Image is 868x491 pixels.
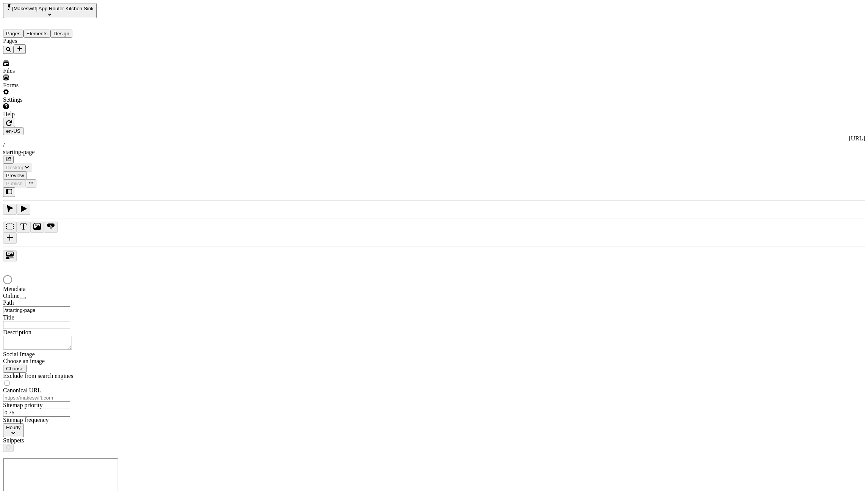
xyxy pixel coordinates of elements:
span: Sitemap frequency [3,417,48,423]
button: Hourly [3,423,24,437]
button: Desktop [3,164,32,172]
span: Publish [6,181,23,186]
span: [Makeswift] App Router Kitchen Sink [12,6,94,11]
input: https://makeswift.com [3,394,70,402]
button: Design [50,30,72,38]
button: Elements [23,30,51,38]
span: Exclude from search engines [3,373,73,379]
span: Social Image [3,351,35,357]
div: [URL] [3,135,865,142]
div: Snippets [3,437,94,444]
button: Pages [3,30,23,38]
div: Metadata [3,286,94,293]
span: Desktop [6,165,25,170]
button: Choose [3,365,27,373]
span: Title [3,314,14,321]
span: Path [3,299,14,306]
div: Help [3,111,108,118]
span: Sitemap priority [3,402,42,408]
button: Image [30,222,44,233]
button: Publish [3,179,26,187]
div: Settings [3,96,108,103]
button: Preview [3,172,27,179]
button: Select site [3,3,97,18]
span: en-US [6,128,20,134]
button: Text [17,222,30,233]
span: Choose [6,366,23,371]
div: starting-page [3,149,865,156]
button: Button [44,222,58,233]
div: Pages [3,38,108,44]
div: Choose an image [3,358,94,365]
div: / [3,142,865,149]
button: Open locale picker [3,127,23,135]
span: Canonical URL [3,387,41,393]
span: Description [3,329,31,335]
div: Forms [3,82,108,89]
button: Box [3,222,17,233]
div: Files [3,68,108,74]
span: Online [3,293,20,299]
button: Add new [14,44,26,54]
span: Preview [6,173,24,178]
span: Hourly [6,425,21,430]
